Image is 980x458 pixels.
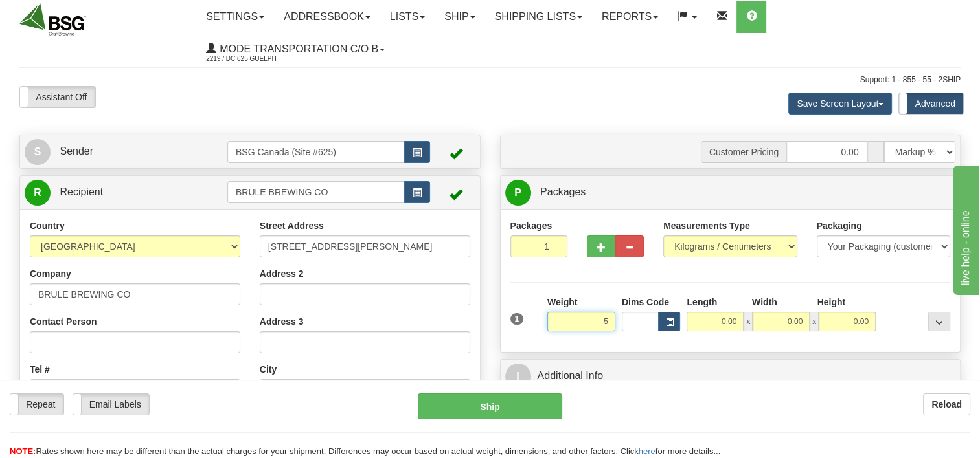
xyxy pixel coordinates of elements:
input: Sender Id [227,141,405,163]
label: Contact Person [30,315,97,328]
span: P [505,180,531,206]
span: Mode Transportation c/o B [216,43,378,54]
a: Mode Transportation c/o B 2219 / DC 625 Guelph [196,33,394,65]
label: Address 2 [260,267,304,280]
label: City [260,363,277,376]
span: x [744,312,753,331]
span: R [25,180,51,206]
label: Advanced [899,93,963,114]
span: S [25,139,51,165]
a: Lists [380,1,435,33]
span: x [810,312,819,331]
label: Measurements Type [663,219,750,232]
label: Street Address [260,219,324,232]
label: Packages [510,219,553,232]
span: NOTE: [10,446,36,456]
label: Email Labels [73,394,149,415]
div: live help - online [10,8,120,23]
label: Assistant Off [20,87,95,107]
a: Addressbook [274,1,380,33]
label: Repeat [10,394,63,415]
label: Width [752,296,777,309]
a: IAdditional Info [505,363,956,389]
input: Enter a location [260,235,470,257]
b: Reload [931,399,962,409]
span: Packages [540,186,586,197]
a: Ship [435,1,484,33]
label: Dims Code [622,296,669,309]
label: Tel # [30,363,50,376]
label: Packaging [817,219,862,232]
button: Reload [923,393,970,415]
label: Country [30,219,65,232]
div: Support: 1 - 855 - 55 - 2SHIP [19,74,961,85]
label: Weight [547,296,577,309]
span: 2219 / DC 625 Guelph [206,52,303,65]
input: Recipient Id [227,181,405,203]
button: Save Screen Layout [788,93,892,114]
a: S Sender [25,138,227,165]
label: Height [817,296,846,309]
label: Company [30,267,71,280]
a: here [639,446,655,456]
a: P Packages [505,179,956,206]
a: Shipping lists [485,1,592,33]
span: Recipient [60,186,103,197]
a: R Recipient [25,179,205,206]
a: Reports [592,1,668,33]
label: Length [687,296,717,309]
span: Sender [60,146,93,157]
img: logo2219.jpg [19,3,86,36]
label: Address 3 [260,315,304,328]
div: ... [928,312,950,331]
a: Settings [196,1,274,33]
span: I [505,364,531,389]
iframe: chat widget [950,163,979,295]
span: 1 [510,313,524,325]
span: Customer Pricing [701,141,786,163]
button: Ship [418,393,562,419]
